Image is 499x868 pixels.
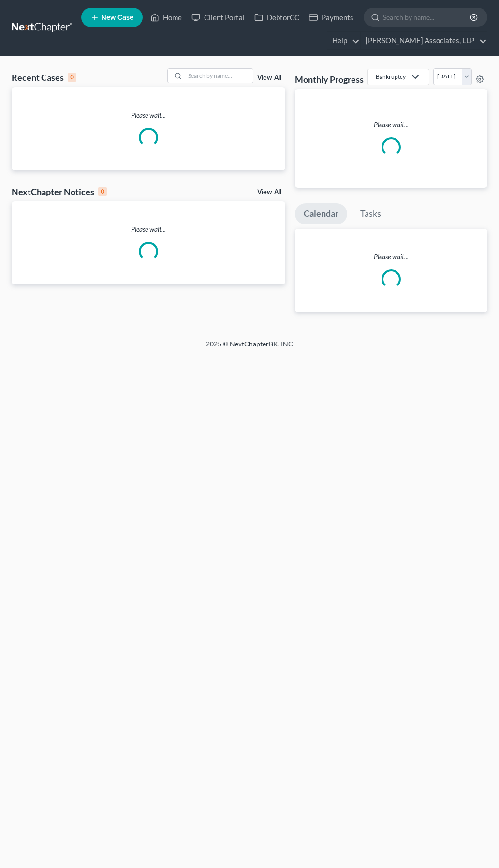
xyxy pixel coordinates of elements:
[185,69,253,83] input: Search by name...
[68,73,76,82] div: 0
[304,9,358,26] a: Payments
[12,186,107,197] div: NextChapter Notices
[376,73,406,81] div: Bankruptcy
[383,8,471,26] input: Search by name...
[146,9,187,26] a: Home
[295,252,487,262] p: Please wait...
[295,203,347,224] a: Calendar
[98,187,107,196] div: 0
[327,32,360,49] a: Help
[12,110,285,120] p: Please wait...
[101,14,133,21] span: New Case
[303,120,480,130] p: Please wait...
[17,339,482,357] div: 2025 © NextChapterBK, INC
[352,203,390,224] a: Tasks
[249,9,304,26] a: DebtorCC
[12,224,285,234] p: Please wait...
[12,72,76,83] div: Recent Cases
[361,32,487,49] a: [PERSON_NAME] Associates, LLP
[257,189,281,195] a: View All
[295,74,364,85] h3: Monthly Progress
[257,75,281,81] a: View All
[187,9,249,26] a: Client Portal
